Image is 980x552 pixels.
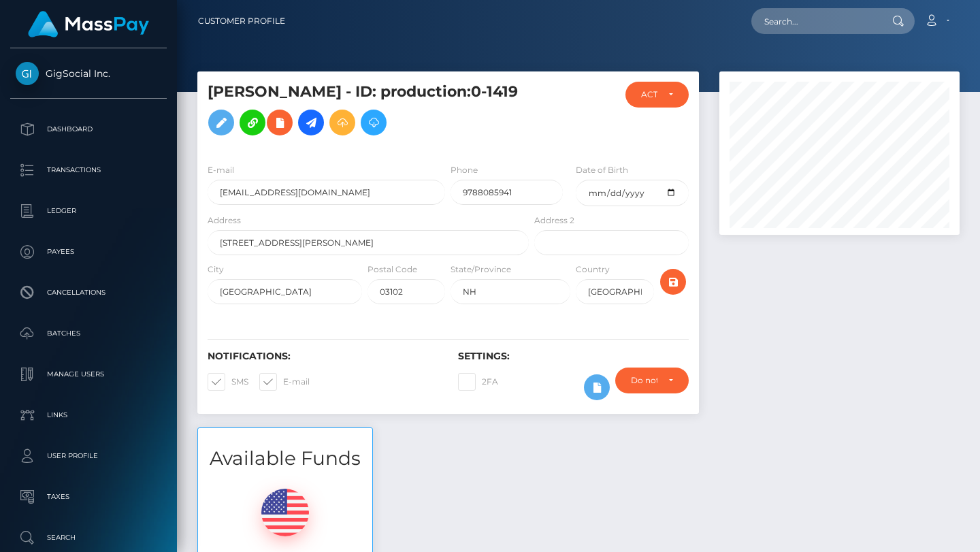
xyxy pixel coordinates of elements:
[10,67,167,80] span: GigSocial Inc.
[576,263,610,276] label: Country
[534,214,574,227] label: Address 2
[10,112,167,146] a: Dashboard
[16,323,161,344] p: Batches
[458,351,688,362] h6: Settings:
[16,62,39,85] img: GigSocial Inc.
[16,119,161,140] p: Dashboard
[631,375,657,386] div: Do not require
[208,214,241,227] label: Address
[10,276,167,310] a: Cancellations
[208,263,224,276] label: City
[198,445,372,472] h3: Available Funds
[451,164,478,176] label: Phone
[10,194,167,228] a: Ledger
[28,11,149,37] img: MassPay Logo
[16,446,161,466] p: User Profile
[16,160,161,180] p: Transactions
[10,235,167,269] a: Payees
[16,201,161,221] p: Ledger
[208,373,248,391] label: SMS
[259,373,310,391] label: E-mail
[16,364,161,385] p: Manage Users
[615,368,689,393] button: Do not require
[10,316,167,351] a: Batches
[16,242,161,262] p: Payees
[16,282,161,303] p: Cancellations
[10,480,167,514] a: Taxes
[576,164,628,176] label: Date of Birth
[261,489,309,536] img: USD.png
[751,8,879,34] input: Search...
[641,89,657,100] div: ACTIVE
[16,405,161,425] p: Links
[198,7,285,35] a: Customer Profile
[10,439,167,473] a: User Profile
[10,153,167,187] a: Transactions
[208,82,521,142] h5: [PERSON_NAME] - ID: production:0-1419
[625,82,689,108] button: ACTIVE
[367,263,417,276] label: Postal Code
[451,263,511,276] label: State/Province
[208,164,234,176] label: E-mail
[10,357,167,391] a: Manage Users
[298,110,324,135] a: Initiate Payout
[10,398,167,432] a: Links
[16,487,161,507] p: Taxes
[458,373,498,391] label: 2FA
[208,351,438,362] h6: Notifications:
[16,527,161,548] p: Search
